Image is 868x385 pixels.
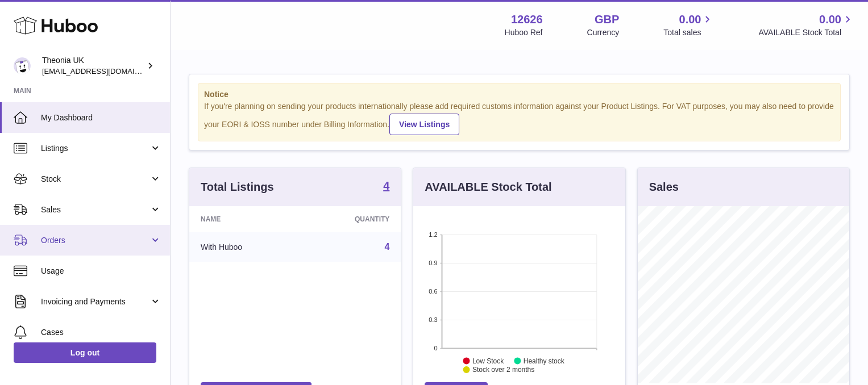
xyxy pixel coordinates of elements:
text: 1.2 [429,231,438,238]
a: 0.00 Total sales [663,12,714,38]
span: Usage [41,266,161,277]
text: Stock over 2 months [472,366,534,374]
h3: Total Listings [201,179,274,195]
span: Orders [41,235,149,246]
span: Listings [41,143,149,154]
a: View Listings [389,114,459,135]
a: 0.00 AVAILABLE Stock Total [758,12,854,38]
a: 4 [383,180,389,194]
div: Currency [587,27,620,38]
text: 0.9 [429,260,438,266]
text: Healthy stock [524,357,565,365]
span: 0.00 [819,12,841,27]
span: [EMAIL_ADDRESS][DOMAIN_NAME] [42,66,167,76]
span: Sales [41,204,149,215]
text: Low Stock [472,357,504,365]
img: info@theonia.co.uk [14,57,31,74]
span: Invoicing and Payments [41,296,149,307]
h3: Sales [649,179,679,195]
span: Total sales [663,27,714,38]
div: Huboo Ref [505,27,543,38]
th: Name [189,206,301,232]
div: Theonia UK [42,55,144,77]
th: Quantity [301,206,401,232]
strong: Notice [204,89,834,100]
span: Stock [41,174,149,185]
strong: 12626 [511,12,543,27]
span: My Dashboard [41,112,161,123]
text: 0.6 [429,288,438,295]
h3: AVAILABLE Stock Total [425,179,551,195]
span: 0.00 [679,12,701,27]
text: 0 [434,345,438,351]
span: AVAILABLE Stock Total [758,27,854,38]
strong: GBP [595,12,619,27]
td: With Huboo [189,232,301,262]
div: If you're planning on sending your products internationally please add required customs informati... [204,101,834,135]
span: Cases [41,327,161,338]
a: 4 [384,242,389,252]
strong: 4 [383,180,389,191]
text: 0.3 [429,316,438,323]
a: Log out [14,342,156,363]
